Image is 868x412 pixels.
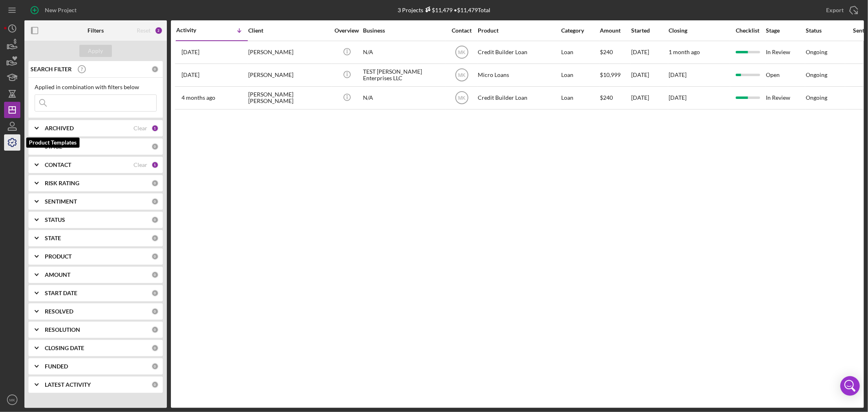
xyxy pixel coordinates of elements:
[248,27,330,34] div: Client
[458,95,466,101] text: MK
[478,87,559,109] div: Credit Builder Loan
[133,125,147,131] div: Clear
[151,253,159,260] div: 0
[45,290,77,296] b: START DATE
[176,27,212,33] div: Activity
[363,42,444,63] div: N/A
[151,198,159,205] div: 0
[446,27,477,34] div: Contact
[600,71,621,78] span: $10,999
[840,376,860,396] div: Open Intercom Messenger
[45,125,74,131] b: ARCHIVED
[600,94,613,101] span: $240
[561,64,599,86] div: Loan
[151,161,159,169] div: 1
[631,64,668,86] div: [DATE]
[458,72,466,78] text: MK
[181,49,199,55] time: 2025-06-06 18:12
[151,289,159,297] div: 0
[363,64,444,86] div: TEST [PERSON_NAME] Enterprises LLC
[561,87,599,109] div: Loan
[151,271,159,278] div: 0
[151,308,159,315] div: 0
[478,27,559,34] div: Product
[600,48,613,55] span: $240
[31,66,72,72] b: SEARCH FILTER
[151,234,159,242] div: 0
[806,72,827,78] div: Ongoing
[248,87,330,109] div: [PERSON_NAME] [PERSON_NAME]
[45,253,72,260] b: PRODUCT
[24,2,85,18] button: New Project
[151,344,159,352] div: 0
[45,198,77,205] b: SENTIMENT
[363,87,444,109] div: N/A
[600,27,630,34] div: Amount
[631,27,668,34] div: Started
[424,7,453,13] div: $11,479
[45,308,73,315] b: RESOLVED
[181,72,199,78] time: 2025-05-27 17:12
[561,42,599,63] div: Loan
[363,27,444,34] div: Business
[248,42,330,63] div: [PERSON_NAME]
[730,27,765,34] div: Checklist
[458,50,466,55] text: MK
[87,27,104,34] b: Filters
[766,64,805,86] div: Open
[45,272,70,278] b: AMOUNT
[151,363,159,370] div: 0
[669,27,730,34] div: Closing
[806,94,827,101] div: Ongoing
[332,27,362,34] div: Overview
[818,2,864,18] button: Export
[133,162,147,168] div: Clear
[151,143,159,150] div: 0
[248,64,330,86] div: [PERSON_NAME]
[806,49,827,55] div: Ongoing
[631,42,668,63] div: [DATE]
[35,84,157,90] div: Applied in combination with filters below
[45,327,80,333] b: RESOLUTION
[45,2,77,18] div: New Project
[151,180,159,187] div: 0
[826,2,844,18] div: Export
[151,326,159,333] div: 0
[151,216,159,224] div: 0
[151,125,159,132] div: 1
[45,345,84,351] b: CLOSING DATE
[561,27,599,34] div: Category
[137,27,151,34] div: Reset
[181,94,215,101] time: 2025-04-21 22:34
[669,71,687,78] time: [DATE]
[151,66,159,73] div: 0
[45,143,62,150] b: STAGE
[9,398,15,402] text: MK
[766,87,805,109] div: In Review
[151,381,159,388] div: 0
[398,7,491,13] div: 3 Projects • $11,479 Total
[45,162,71,168] b: CONTACT
[631,87,668,109] div: [DATE]
[478,64,559,86] div: Micro Loans
[669,94,687,101] time: [DATE]
[45,235,61,241] b: STATE
[79,45,112,57] button: Apply
[478,42,559,63] div: Credit Builder Loan
[45,180,79,186] b: RISK RATING
[155,26,163,35] div: 2
[806,27,845,34] div: Status
[766,42,805,63] div: In Review
[45,363,68,370] b: FUNDED
[669,48,700,55] time: 1 month ago
[4,392,20,408] button: MK
[45,217,65,223] b: STATUS
[766,27,805,34] div: Stage
[88,45,103,57] div: Apply
[45,381,91,388] b: LATEST ACTIVITY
